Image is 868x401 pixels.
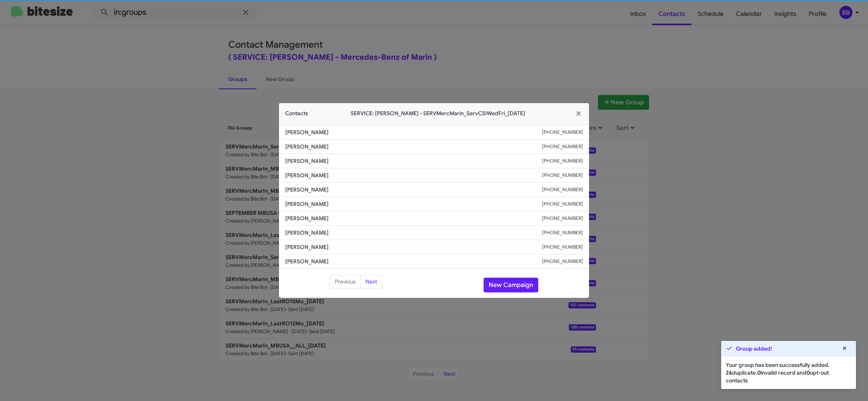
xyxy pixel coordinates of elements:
[285,229,542,237] span: [PERSON_NAME]
[757,369,761,376] b: 0
[484,278,538,292] button: New Campaign
[542,214,583,222] small: [PHONE_NUMBER]
[285,171,542,179] span: [PERSON_NAME]
[542,143,583,150] small: [PHONE_NUMBER]
[285,143,542,150] span: [PERSON_NAME]
[542,200,583,208] small: [PHONE_NUMBER]
[726,369,732,376] b: 26
[285,214,542,222] span: [PERSON_NAME]
[736,345,772,353] strong: Group added!
[542,186,583,194] small: [PHONE_NUMBER]
[542,258,583,265] small: [PHONE_NUMBER]
[542,229,583,237] small: [PHONE_NUMBER]
[285,186,542,194] span: [PERSON_NAME]
[542,157,583,165] small: [PHONE_NUMBER]
[285,200,542,208] span: [PERSON_NAME]
[360,275,382,289] button: Next
[542,243,583,251] small: [PHONE_NUMBER]
[542,128,583,136] small: [PHONE_NUMBER]
[308,109,568,118] span: SERVICE: [PERSON_NAME] - SERVMercMarin_ServCSIWedFri_[DATE]
[542,171,583,179] small: [PHONE_NUMBER]
[285,258,542,265] span: [PERSON_NAME]
[285,243,542,251] span: [PERSON_NAME]
[285,109,308,118] span: Contacts
[721,356,856,389] div: Your group has been successfully added. duplicate, invalid record and opt-out contacts
[285,157,542,165] span: [PERSON_NAME]
[285,128,542,136] span: [PERSON_NAME]
[806,369,810,376] b: 0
